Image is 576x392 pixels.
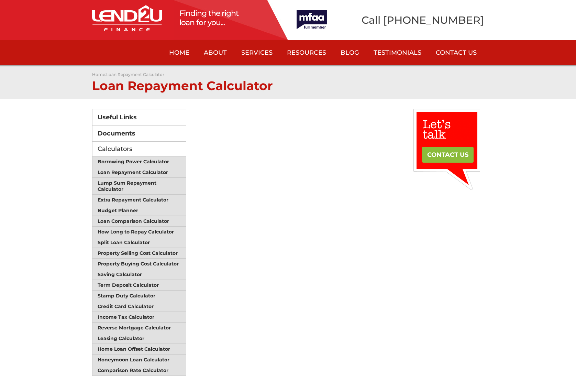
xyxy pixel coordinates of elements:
[92,167,186,178] a: Loan Repayment Calculator
[92,227,186,237] a: How Long to Repay Calculator
[92,333,186,344] a: Leasing Calculator
[92,365,186,375] a: Comparison Rate Calculator
[92,344,186,355] a: Home Loan Offset Calculator
[92,280,186,291] a: Term Deposit Calculator
[92,126,186,141] a: Documents
[92,142,186,156] div: Calculators
[106,72,164,77] a: Loan Repayment Calculator
[92,109,186,126] a: Useful Links
[92,205,186,216] a: Budget Planner
[92,355,186,365] a: Honeymoon Loan Calculator
[422,147,474,163] a: CONTACT US
[92,248,186,259] a: Property Selling Cost Calculator
[92,72,105,77] a: Home
[92,291,186,301] a: Stamp Duty Calculator
[92,178,186,195] a: Lump Sum Repayment Calculator
[92,312,186,323] a: Income Tax Calculator
[92,216,186,227] a: Loan Comparison Calculator
[413,109,480,190] img: text3.gif
[92,156,186,167] a: Borrowing Power Calculator
[162,40,197,65] a: Home
[333,40,366,65] a: Blog
[366,40,429,65] a: Testimonials
[92,195,186,205] a: Extra Repayment Calculator
[234,40,280,65] a: Services
[92,237,186,248] a: Split Loan Calculator
[92,301,186,312] a: Credit Card Calculator
[92,323,186,333] a: Reverse Mortgage Calculator
[429,40,484,65] a: Contact Us
[280,40,333,65] a: Resources
[92,72,484,77] p: :
[92,77,484,92] h1: Loan Repayment Calculator
[197,40,234,65] a: About
[92,269,186,280] a: Saving Calculator
[92,259,186,269] a: Property Buying Cost Calculator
